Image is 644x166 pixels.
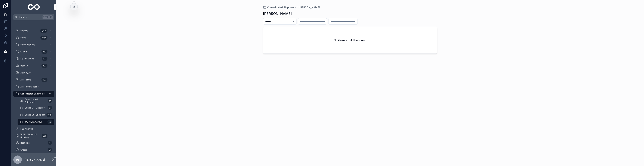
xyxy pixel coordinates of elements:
div: 8,169 [40,36,47,40]
span: Consol 25' Checklist [25,113,45,116]
a: Action_List [13,70,54,76]
span: Consolidated Shipments [267,6,296,9]
span: K [50,16,52,19]
div: 380 [41,50,47,54]
span: Items [20,36,26,39]
h1: [PERSON_NAME] [263,11,292,16]
span: FBS Analysis [20,127,33,130]
div: scrollable content [11,20,56,153]
span: Imports [20,29,28,32]
a: Requests1 [13,140,54,146]
a: Consolidated Shipments [263,6,296,9]
span: ATF Review Tasks [20,85,38,88]
span: Consolidated Shipments [20,92,44,95]
span: [PERSON_NAME] [25,120,42,123]
div: 53 [47,120,52,124]
a: FBS Analysis [13,126,54,132]
div: 223 [42,57,47,61]
a: Consolidated Shipments [13,91,54,97]
a: Item Locations [13,42,54,48]
div: 1 [48,141,52,145]
a: Receiver203 [13,63,54,69]
button: Jump to...CtrlK [13,14,54,20]
span: Requests [20,141,30,144]
a: Selling Shops223 [13,56,54,62]
a: Clients380 [13,49,54,55]
div: 31 [48,148,52,152]
span: Action_List [20,71,31,74]
div: 2 [48,106,52,110]
a: Consolidated Shipments17 [18,98,54,104]
button: Clear [292,20,296,23]
a: [PERSON_NAME] [300,6,320,9]
a: Imports1,228 [13,28,54,34]
span: Item Locations [20,43,35,46]
a: ATF Forms607 [13,77,54,83]
a: Items8,169 [13,35,54,41]
img: App logo [28,4,40,10]
a: Orders31 [13,147,54,153]
a: Consol 24' Checklist2 [18,105,54,111]
span: Ctrl [43,15,49,19]
span: Consolidated Shipments [25,98,46,104]
span: [PERSON_NAME] Sporting [20,133,40,139]
div: 203 [41,64,47,68]
span: Clients [20,50,27,53]
span: Orders [20,148,27,151]
span: Jump to... [19,16,41,19]
span: Selling Shops [20,57,34,60]
div: 269 [42,134,47,138]
span: ATF Forms [20,78,31,81]
div: 607 [41,78,47,82]
a: Consol 25' Checklist164 [18,112,54,118]
div: 17 [48,99,52,103]
p: [PERSON_NAME] [25,158,45,161]
a: ATF Review Tasks [13,84,54,90]
span: PJ [16,158,19,162]
h2: No items could be found [334,38,367,42]
a: [PERSON_NAME]53 [18,119,54,125]
div: 1,228 [40,29,47,33]
span: Consol 24' Checklist [25,106,45,109]
div: 164 [46,113,52,117]
a: [PERSON_NAME] Sporting269 [13,133,54,139]
span: Receiver [20,64,29,67]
